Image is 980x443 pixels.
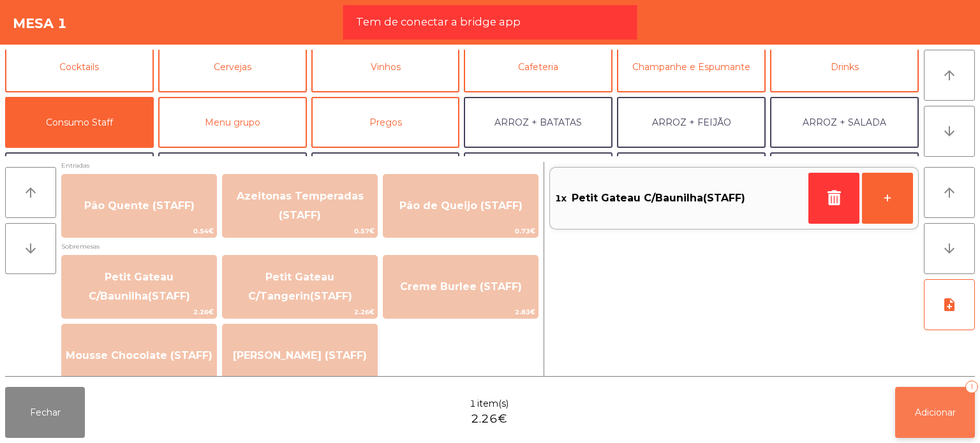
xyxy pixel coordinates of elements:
span: Tem de conectar a bridge app [356,14,521,30]
button: arrow_upward [5,167,56,218]
button: arrow_downward [5,223,56,274]
span: 0.791€ [223,375,377,387]
span: Petit Gateau C/Tangerin(STAFF) [248,271,352,302]
span: Pão Quente (STAFF) [84,200,195,212]
button: Cafeteria [464,41,612,92]
span: item(s) [477,397,509,410]
button: Drinks [770,41,919,92]
button: Fechar [5,387,85,438]
button: ARROZ + SALADA [770,97,919,148]
i: note_add [942,297,957,312]
i: arrow_upward [942,185,957,200]
button: Menu grupo [158,97,307,148]
button: Cocktails [5,41,154,92]
button: ARROZ + BATATAS [464,97,612,148]
span: 1 [470,397,476,410]
button: Cervejas [158,41,307,92]
button: FEIJÃO + SALADA [617,152,766,203]
span: 0.91€ [62,375,216,387]
span: 2.26€ [471,410,507,428]
span: Entradas [61,159,538,171]
button: arrow_upward [924,50,975,101]
span: Pão de Queijo (STAFF) [399,200,523,212]
span: 1x [555,189,567,208]
button: BATATA + BATATA [464,152,612,203]
span: Sobremesas [61,240,538,252]
span: Adicionar [915,407,956,418]
button: Champanhe e Espumante [617,41,766,92]
i: arrow_upward [942,68,957,83]
button: Consumo Staff [5,97,154,148]
span: 2.26€ [62,306,216,318]
span: 2.26€ [223,306,377,318]
span: Petit Gateau C/Baunilha(STAFF) [572,189,745,208]
button: arrow_upward [924,167,975,218]
button: note_add [924,279,975,330]
span: 0.73€ [383,225,538,237]
span: 0.54€ [62,225,216,237]
i: arrow_upward [23,185,38,200]
button: arrow_downward [924,223,975,274]
button: ARROZ + FEIJÃO [617,97,766,148]
button: Adicionar1 [895,387,975,438]
span: 0.57€ [223,225,377,237]
i: arrow_downward [942,241,957,256]
span: Azeitonas Temperadas (STAFF) [237,190,364,221]
button: FEIJÃO + FEIJÃO [770,152,919,203]
h4: Mesa 1 [13,14,67,33]
span: Mousse Chocolate (STAFF) [66,349,212,361]
button: Vinhos [311,41,460,92]
i: arrow_downward [942,124,957,139]
i: arrow_downward [23,241,38,256]
span: 2.83€ [383,306,538,318]
button: BATATA + SALADA [311,152,460,203]
button: BATATA + FEIJÃO [158,152,307,203]
span: [PERSON_NAME] (STAFF) [233,349,367,361]
span: Petit Gateau C/Baunilha(STAFF) [89,271,190,302]
button: arrow_downward [924,106,975,157]
button: Pregos [311,97,460,148]
div: 1 [965,381,978,393]
span: Creme Burlee (STAFF) [400,280,522,293]
button: ARROZ + ARROZ [5,152,154,203]
button: + [862,173,913,224]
